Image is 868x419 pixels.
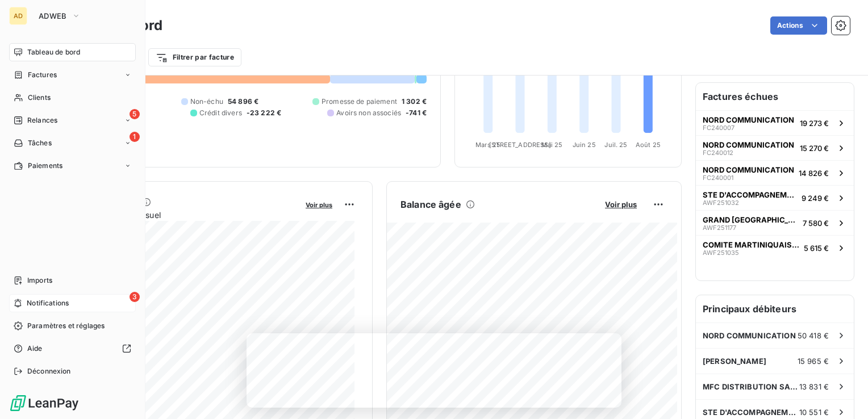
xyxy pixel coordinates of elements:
[247,333,621,408] iframe: Enquête de LeanPay
[696,160,854,185] button: NORD COMMUNICATIONFC24000114 826 €
[306,201,332,209] span: Voir plus
[802,194,829,203] span: 9 249 €
[799,382,829,391] span: 13 831 €
[703,149,733,156] span: FC240012
[703,115,794,124] span: NORD COMMUNICATION
[28,161,62,171] span: Paiements
[829,380,857,408] iframe: Intercom live chat
[604,141,627,149] tspan: Juil. 25
[28,70,57,80] span: Factures
[573,141,596,149] tspan: Juin 25
[28,93,51,103] span: Clients
[199,108,242,118] span: Crédit divers
[39,11,67,20] span: ADWEB
[605,200,637,209] span: Voir plus
[696,235,854,260] button: COMITE MARTINIQUAIS DU TOURISME (CMT)AWF2510355 615 €
[9,157,136,175] a: Paiements
[27,298,69,308] span: Notifications
[27,47,80,57] span: Tableau de bord
[9,271,136,290] a: Imports
[803,219,829,228] span: 7 580 €
[703,357,766,366] span: [PERSON_NAME]
[696,135,854,160] button: NORD COMMUNICATIONFC24001215 270 €
[602,199,640,209] button: Voir plus
[800,119,829,128] span: 19 273 €
[703,224,736,231] span: AWF251177
[696,210,854,235] button: GRAND [GEOGRAPHIC_DATA] DE LA [GEOGRAPHIC_DATA]AWF2511777 580 €
[696,185,854,210] button: STE D'ACCOMPAGNEMENTS ET FINANCEMENT DES ENTREPRISES - [PERSON_NAME]AWF2510329 249 €
[703,190,797,199] span: STE D'ACCOMPAGNEMENTS ET FINANCEMENT DES ENTREPRISES - [PERSON_NAME]
[9,394,80,412] img: Logo LeanPay
[27,321,105,331] span: Paramètres et réglages
[636,141,661,149] tspan: Août 25
[475,141,500,149] tspan: Mars 25
[148,48,241,66] button: Filtrer par facture
[703,249,739,256] span: AWF251035
[9,111,136,129] a: 5Relances
[703,382,799,391] span: MFC DISTRIBUTION SARL
[27,115,57,125] span: Relances
[770,16,827,35] button: Actions
[406,108,427,118] span: -741 €
[9,340,136,358] a: Aide
[190,97,223,107] span: Non-échu
[703,215,798,224] span: GRAND [GEOGRAPHIC_DATA] DE LA [GEOGRAPHIC_DATA]
[703,174,733,181] span: FC240001
[703,199,739,206] span: AWF251032
[402,97,427,107] span: 1 302 €
[696,110,854,135] button: NORD COMMUNICATIONFC24000719 273 €
[9,43,136,61] a: Tableau de bord
[247,108,281,118] span: -23 222 €
[9,66,136,84] a: Factures
[703,165,794,174] span: NORD COMMUNICATION
[9,134,136,152] a: 1Tâches
[28,138,52,148] span: Tâches
[322,97,397,107] span: Promesse de paiement
[9,7,27,25] div: AD
[228,97,258,107] span: 54 896 €
[703,124,735,131] span: FC240007
[27,366,71,376] span: Déconnexion
[703,140,794,149] span: NORD COMMUNICATION
[799,408,829,417] span: 10 551 €
[703,240,799,249] span: COMITE MARTINIQUAIS DU TOURISME (CMT)
[130,292,140,302] span: 3
[130,132,140,142] span: 1
[798,357,829,366] span: 15 965 €
[799,169,829,178] span: 14 826 €
[64,209,298,221] span: Chiffre d'affaires mensuel
[27,343,43,354] span: Aide
[336,108,401,118] span: Avoirs non associés
[798,331,829,340] span: 50 418 €
[696,83,854,110] h6: Factures échues
[302,199,336,209] button: Voir plus
[9,89,136,107] a: Clients
[400,198,461,211] h6: Balance âgée
[696,295,854,322] h6: Principaux débiteurs
[800,144,829,153] span: 15 270 €
[703,408,799,417] span: STE D'ACCOMPAGNEMENTS ET FINANCEMENT DES ENTREPRISES - [PERSON_NAME]
[489,141,550,149] tspan: [STREET_ADDRESS]
[541,141,562,149] tspan: Mai 25
[703,331,796,340] span: NORD COMMUNICATION
[27,275,52,286] span: Imports
[9,317,136,335] a: Paramètres et réglages
[804,244,829,253] span: 5 615 €
[130,109,140,119] span: 5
